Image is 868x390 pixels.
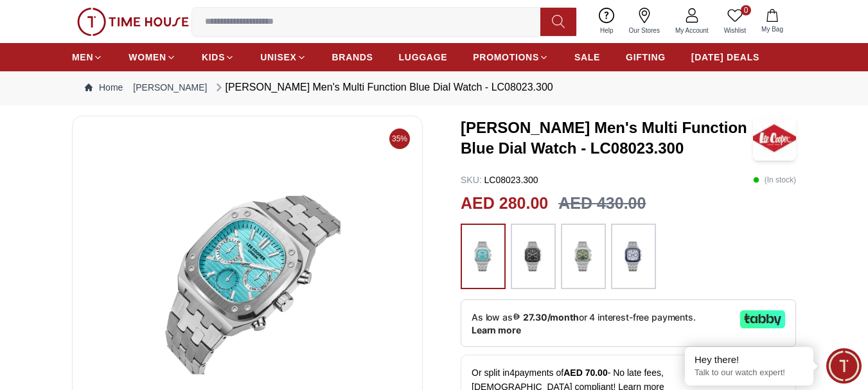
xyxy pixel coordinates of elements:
div: [PERSON_NAME] Men's Multi Function Blue Dial Watch - LC08023.300 [213,80,553,95]
span: KIDS [202,51,225,64]
a: KIDS [202,46,235,69]
img: ... [467,230,499,283]
a: [DATE] DEALS [691,46,759,69]
span: [DATE] DEALS [691,51,759,64]
p: LC08023.300 [461,173,538,186]
span: MEN [72,51,93,64]
div: Hey there! [695,353,804,366]
span: LUGGAGE [399,51,448,64]
span: My Bag [756,24,788,34]
a: GIFTING [626,46,666,69]
span: Our Stores [624,26,665,35]
a: PROMOTIONS [473,46,549,69]
a: MEN [72,46,103,69]
span: Wishlist [719,26,751,35]
span: AED 70.00 [563,368,607,378]
nav: Breadcrumb [72,69,796,105]
a: LUGGAGE [399,46,448,69]
a: WOMEN [128,46,176,69]
span: UNISEX [260,51,296,64]
p: Talk to our watch expert! [695,368,804,378]
span: My Account [670,26,714,35]
a: Home [85,81,123,94]
span: 35% [389,129,410,149]
img: ... [517,230,549,283]
button: My Bag [754,6,791,37]
a: BRANDS [332,46,373,69]
h3: [PERSON_NAME] Men's Multi Function Blue Dial Watch - LC08023.300 [461,118,753,159]
a: Our Stores [621,5,668,38]
span: SKU : [461,175,482,185]
h2: AED 280.00 [461,191,548,216]
img: Lee Cooper Men's Multi Function Blue Dial Watch - LC08023.300 [753,116,796,161]
img: ... [77,8,189,36]
span: Help [595,26,619,35]
div: Chat Widget [826,348,862,384]
img: ... [617,230,650,283]
a: [PERSON_NAME] [133,81,207,94]
span: WOMEN [128,51,166,64]
span: BRANDS [332,51,373,64]
span: PROMOTIONS [473,51,539,64]
img: ... [567,230,599,283]
a: Help [592,5,621,38]
a: 0Wishlist [716,5,754,38]
span: 0 [741,5,751,15]
span: SALE [574,51,600,64]
p: ( In stock ) [753,173,796,186]
a: SALE [574,46,600,69]
a: UNISEX [260,46,306,69]
span: GIFTING [626,51,666,64]
h3: AED 430.00 [558,191,646,216]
